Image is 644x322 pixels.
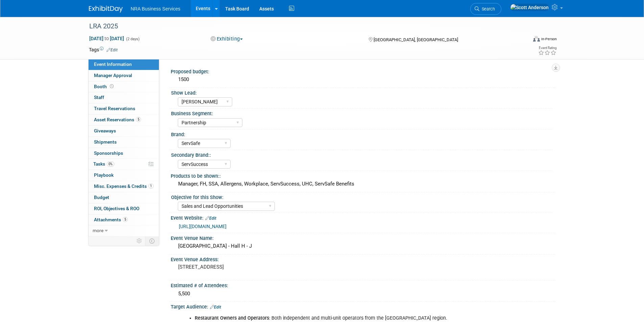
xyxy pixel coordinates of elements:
[89,215,159,225] a: Attachments5
[89,170,159,181] a: Playbook
[94,95,104,100] span: Staff
[89,203,159,214] a: ROI, Objectives & ROO
[94,150,123,156] span: Sponsorships
[94,84,115,89] span: Booth
[94,106,135,111] span: Travel Reservations
[94,117,141,122] span: Asset Reservations
[148,183,153,189] span: 1
[533,36,540,42] img: Format-Inperson.png
[171,302,555,311] div: Target Audience:
[145,237,159,245] td: Toggle Event Tabs
[89,92,159,103] a: Staff
[89,59,159,70] a: Event Information
[178,264,324,270] pre: [STREET_ADDRESS]
[176,241,550,251] div: [GEOGRAPHIC_DATA] - Hall H - J
[210,305,221,309] a: Edit
[123,217,128,222] span: 5
[94,206,139,211] span: ROI, Objectives & ROO
[89,159,159,170] a: Tasks0%
[205,216,216,221] a: Edit
[89,126,159,137] a: Giveaways
[89,225,159,236] a: more
[89,192,159,203] a: Budget
[171,150,552,158] div: Secondary Brand::
[176,179,550,189] div: Manager, FH, SSA, Allergens, Workplace, ServSuccess, UHC, ServSafe Benefits
[103,36,110,41] span: to
[470,3,501,15] a: Search
[374,37,458,42] span: [GEOGRAPHIC_DATA], [GEOGRAPHIC_DATA]
[171,171,555,179] div: Products to be shown::
[179,224,226,229] a: [URL][DOMAIN_NAME]
[109,84,115,89] span: Booth not reserved yet
[89,6,123,13] img: ExhibitDay
[89,115,159,125] a: Asset Reservations5
[94,73,132,78] span: Manager Approval
[89,35,124,42] span: [DATE] [DATE]
[106,48,118,52] a: Edit
[125,37,140,41] span: (2 days)
[89,103,159,114] a: Travel Reservations
[171,88,552,96] div: Show Lead:
[176,74,550,85] div: 1500
[171,129,552,138] div: Brand:
[195,315,477,322] li: : Both independent and multi-unit operators from the [GEOGRAPHIC_DATA] region.
[94,139,117,145] span: Shipments
[208,35,245,43] button: Exhibiting
[134,237,145,245] td: Personalize Event Tab Strip
[195,315,269,321] b: Restaurant Owners and Operators
[171,192,552,201] div: Objective for this Show:
[94,128,116,133] span: Giveaways
[171,280,555,289] div: Estimated # of Attendees:
[171,108,552,117] div: Business Segment:
[94,183,153,189] span: Misc. Expenses & Credits
[93,228,103,233] span: more
[176,289,550,299] div: 5,500
[89,137,159,148] a: Shipments
[479,6,495,11] span: Search
[107,162,114,167] span: 0%
[89,148,159,159] a: Sponsorships
[94,195,109,200] span: Budget
[87,20,517,32] div: LRA 2025
[487,35,557,45] div: Event Format
[541,36,557,42] div: In-Person
[171,67,555,75] div: Proposed budget:
[171,213,555,222] div: Event Website:
[136,117,141,122] span: 5
[89,70,159,81] a: Manager Approval
[94,61,132,67] span: Event Information
[171,233,555,242] div: Event Venue Name:
[89,46,118,53] td: Tags
[94,172,114,178] span: Playbook
[94,217,128,222] span: Attachments
[93,161,114,167] span: Tasks
[538,46,556,50] div: Event Rating
[171,254,555,263] div: Event Venue Address:
[89,81,159,92] a: Booth
[131,6,181,11] span: NRA Business Services
[510,4,549,11] img: Scott Anderson
[89,181,159,192] a: Misc. Expenses & Credits1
